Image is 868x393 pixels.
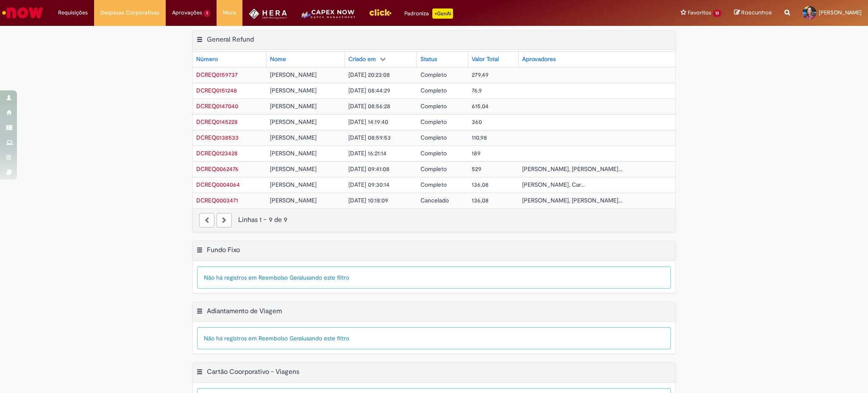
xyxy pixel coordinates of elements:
span: Completo [420,118,447,126]
div: Aprovadores [522,55,556,64]
span: [DATE] 08:59:53 [348,134,391,141]
span: More [223,8,236,17]
a: Rascunhos [734,9,772,17]
p: +GenAi [432,8,453,19]
span: DCREQ0159737 [196,71,238,79]
span: [PERSON_NAME] [270,134,317,141]
div: Número [196,55,218,64]
h2: Adiantamento de Viagem [207,307,282,315]
h2: Cartão Coorporativo - Viagens [207,368,299,376]
span: 136,08 [472,181,489,188]
button: Fundo Fixo Menu de contexto [196,246,203,257]
img: click_logo_yellow_360x200.png [369,6,392,19]
span: [DATE] 14:19:40 [348,118,388,126]
span: DCREQ0151248 [196,87,237,94]
div: Não há registros em Reembolso Geral [197,267,671,289]
button: General Refund Menu de contexto [196,35,203,46]
span: Cancelado [420,196,449,204]
div: Status [420,55,437,64]
span: [PERSON_NAME], Car... [522,181,584,188]
div: Padroniza [404,8,453,19]
span: 1 [204,10,210,17]
span: 110,98 [472,134,487,141]
span: [PERSON_NAME] [819,9,862,16]
span: usando este filtro [303,334,349,342]
span: [DATE] 08:56:28 [348,102,390,110]
span: 76,9 [472,87,482,94]
nav: paginação [193,208,675,232]
span: [DATE] 09:30:14 [348,181,389,188]
h2: General Refund [207,35,254,44]
span: Completo [420,165,447,173]
span: DCREQ0145228 [196,118,238,126]
button: Cartão Coorporativo - Viagens Menu de contexto [196,368,203,379]
span: Requisições [58,8,88,17]
span: DCREQ0004064 [196,181,240,188]
img: HeraLogo.png [249,8,287,19]
a: Abrir Registro: DCREQ0159737 [196,71,238,79]
span: 615,04 [472,102,489,110]
a: Abrir Registro: DCREQ0147040 [196,102,238,110]
a: Abrir Registro: DCREQ0151248 [196,87,237,94]
a: Abrir Registro: DCREQ0004064 [196,181,240,188]
span: 360 [472,118,482,126]
span: [PERSON_NAME] [270,149,317,157]
a: Abrir Registro: DCREQ0145228 [196,118,238,126]
a: Abrir Registro: DCREQ0138533 [196,134,239,141]
span: 136,08 [472,196,489,204]
span: [DATE] 10:18:09 [348,196,388,204]
span: DCREQ0003471 [196,196,238,204]
span: [DATE] 20:23:08 [348,71,390,79]
span: Completo [420,134,447,141]
a: Abrir Registro: DCREQ0062476 [196,165,239,173]
span: Completo [420,102,447,110]
span: Despesas Corporativas [100,8,159,17]
div: Nome [270,55,286,64]
span: 189 [472,149,481,157]
div: Não há registros em Reembolso Geral [197,327,671,349]
span: DCREQ0123428 [196,149,238,157]
span: Completo [420,149,447,157]
button: Adiantamento de Viagem Menu de contexto [196,307,203,318]
span: [PERSON_NAME] [270,71,317,79]
span: [PERSON_NAME], [PERSON_NAME]... [522,196,622,204]
span: [PERSON_NAME] [270,165,317,173]
span: DCREQ0138533 [196,134,239,141]
span: Aprovações [172,8,202,17]
span: [DATE] 08:44:29 [348,87,390,94]
span: 13 [713,10,721,17]
a: Abrir Registro: DCREQ0123428 [196,149,238,157]
span: Completo [420,181,447,188]
span: [DATE] 16:21:14 [348,149,387,157]
img: CapexLogo5.png [300,8,356,25]
span: 279,49 [472,71,489,79]
span: Favoritos [688,8,711,17]
span: [PERSON_NAME] [270,102,317,110]
h2: Fundo Fixo [207,246,240,254]
span: [PERSON_NAME] [270,196,317,204]
span: [PERSON_NAME], [PERSON_NAME]... [522,165,622,173]
span: Completo [420,71,447,79]
span: DCREQ0062476 [196,165,239,173]
img: ServiceNow [1,4,45,21]
span: DCREQ0147040 [196,102,238,110]
div: Valor Total [472,55,499,64]
span: 529 [472,165,481,173]
span: [PERSON_NAME] [270,118,317,126]
span: [PERSON_NAME] [270,87,317,94]
span: [PERSON_NAME] [270,181,317,188]
div: Linhas 1 − 9 de 9 [199,215,669,225]
a: Abrir Registro: DCREQ0003471 [196,196,238,204]
span: Completo [420,87,447,94]
span: usando este filtro [303,274,349,281]
div: Criado em [348,55,376,64]
span: Rascunhos [741,8,772,17]
span: [DATE] 09:41:08 [348,165,389,173]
